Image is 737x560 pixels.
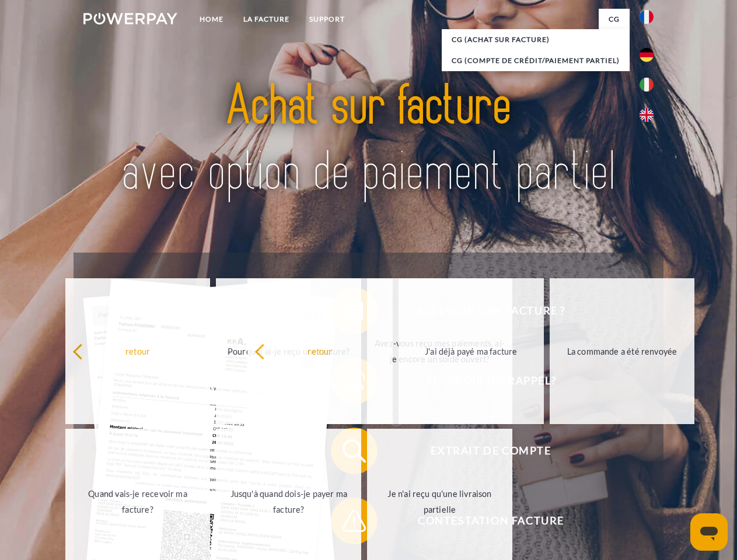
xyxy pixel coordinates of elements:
a: CG [599,9,630,30]
img: de [640,48,654,62]
div: Je n'ai reçu qu'une livraison partielle [374,486,505,517]
div: retour [254,343,386,359]
div: Quand vais-je recevoir ma facture? [72,486,204,517]
a: LA FACTURE [233,9,299,30]
img: logo-powerpay-white.svg [83,13,177,24]
div: Pourquoi ai-je reçu une facture? [223,343,354,359]
iframe: Bouton de lancement de la fenêtre de messagerie [690,513,728,551]
div: J'ai déjà payé ma facture [406,343,537,359]
a: CG (achat sur facture) [442,29,630,50]
img: it [640,78,654,92]
a: Home [190,9,233,30]
a: Support [299,9,355,30]
div: retour [72,343,204,359]
a: CG (Compte de crédit/paiement partiel) [442,50,630,71]
img: title-powerpay_fr.svg [111,56,626,223]
img: en [640,108,654,122]
img: fr [640,10,654,24]
div: La commande a été renvoyée [557,343,688,359]
div: Jusqu'à quand dois-je payer ma facture? [223,486,354,517]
